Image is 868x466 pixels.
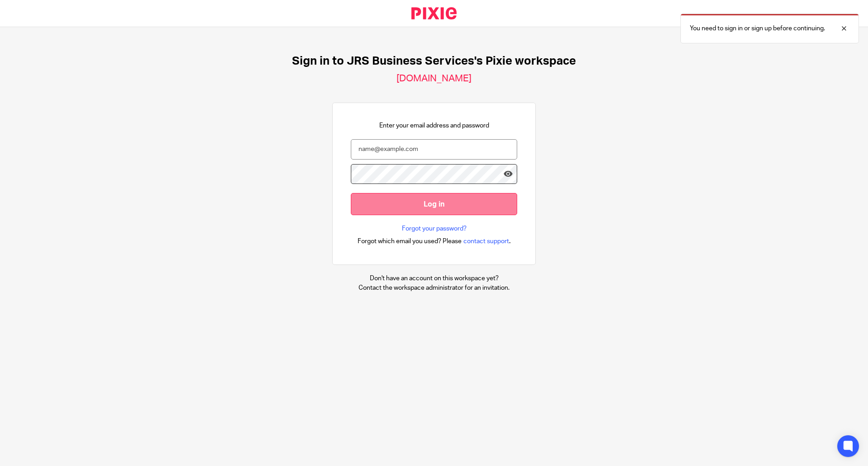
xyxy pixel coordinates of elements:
[358,237,462,246] span: Forgot which email you used? Please
[358,236,511,246] div: .
[359,274,509,283] p: Don't have an account on this workspace yet?
[292,54,576,68] h1: Sign in to JRS Business Services's Pixie workspace
[359,283,509,292] p: Contact the workspace administrator for an invitation.
[396,73,472,85] h2: [DOMAIN_NAME]
[351,139,517,160] input: name@example.com
[402,224,467,233] a: Forgot your password?
[463,237,509,246] span: contact support
[690,24,825,33] p: You need to sign in or sign up before continuing.
[379,121,489,130] p: Enter your email address and password
[351,193,517,215] input: Log in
